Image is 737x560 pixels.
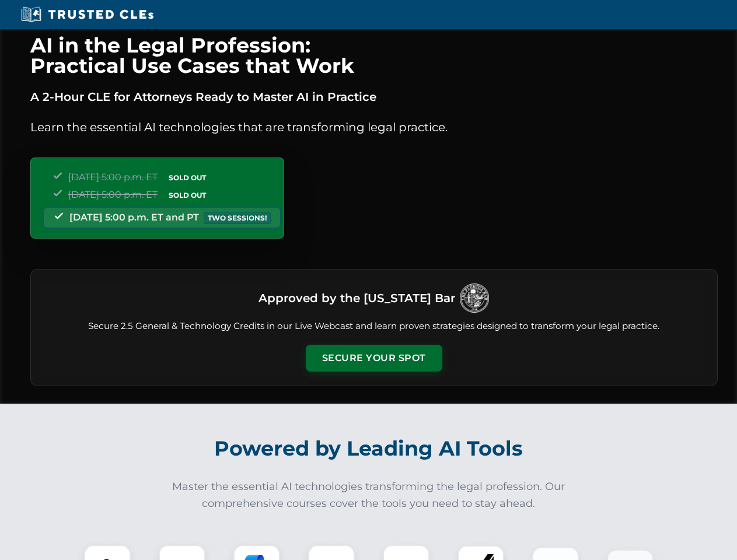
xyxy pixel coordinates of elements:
p: Learn the essential AI technologies that are transforming legal practice. [30,118,718,136]
h1: AI in the Legal Profession: Practical Use Cases that Work [30,35,718,76]
img: Trusted CLEs [18,6,157,23]
h2: Powered by Leading AI Tools [46,428,692,469]
img: Logo [460,283,489,313]
button: Secure Your Spot [306,345,442,372]
p: A 2-Hour CLE for Attorneys Ready to Master AI in Practice [30,87,718,106]
h3: Approved by the [US_STATE] Bar [259,288,455,309]
p: Secure 2.5 General & Technology Credits in our Live Webcast and learn proven strategies designed ... [45,320,703,333]
span: [DATE] 5:00 p.m. ET [68,171,158,183]
p: Master the essential AI technologies transforming the legal profession. Our comprehensive courses... [165,478,573,512]
span: SOLD OUT [165,171,210,184]
span: [DATE] 5:00 p.m. ET [68,189,158,200]
span: SOLD OUT [165,189,210,201]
